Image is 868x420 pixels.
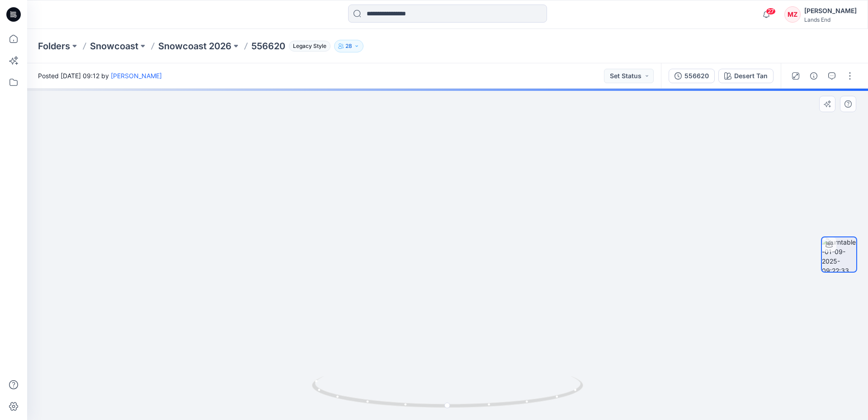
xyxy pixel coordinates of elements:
[822,237,856,272] img: turntable-01-09-2025-09:22:33
[804,16,857,23] div: Lands End
[718,69,774,83] button: Desert Tan
[111,72,162,80] a: [PERSON_NAME]
[285,40,330,52] button: Legacy Style
[766,8,776,15] span: 27
[158,40,231,52] a: Snowcoast 2026
[38,40,70,52] a: Folders
[251,40,285,52] p: 556620
[669,69,715,83] button: 556620
[804,5,857,16] div: [PERSON_NAME]
[684,71,709,81] div: 556620
[38,71,162,80] span: Posted [DATE] 09:12 by
[289,41,330,52] span: Legacy Style
[807,69,821,83] button: Details
[734,71,768,81] div: Desert Tan
[334,40,363,52] button: 28
[784,6,801,23] div: MZ
[90,40,138,52] a: Snowcoast
[345,41,352,51] p: 28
